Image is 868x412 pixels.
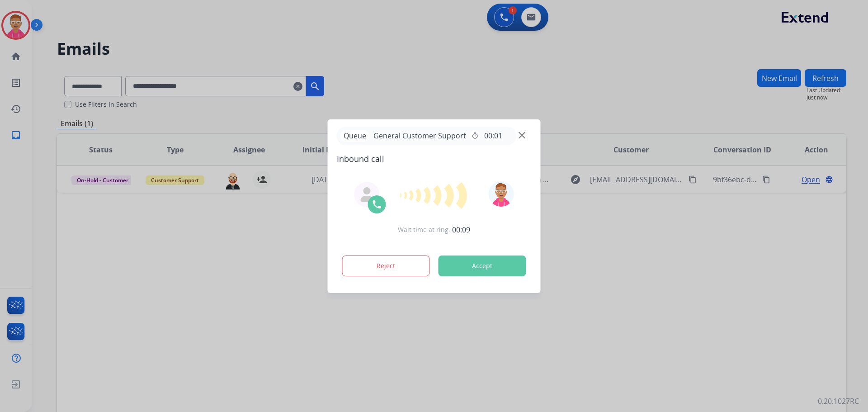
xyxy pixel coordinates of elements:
button: Reject [342,256,430,276]
span: 00:01 [484,130,502,141]
span: Inbound call [337,152,532,165]
img: call-icon [372,199,382,210]
img: avatar [488,181,514,207]
img: close-button [519,132,525,138]
img: agent-avatar [360,187,374,202]
p: 0.20.1027RC [818,396,859,407]
p: Queue [340,130,370,142]
mat-icon: timer [472,132,479,139]
span: 00:09 [452,224,470,235]
button: Accept [439,256,526,276]
span: General Customer Support [370,130,470,141]
span: Wait time at ring: [398,225,450,234]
